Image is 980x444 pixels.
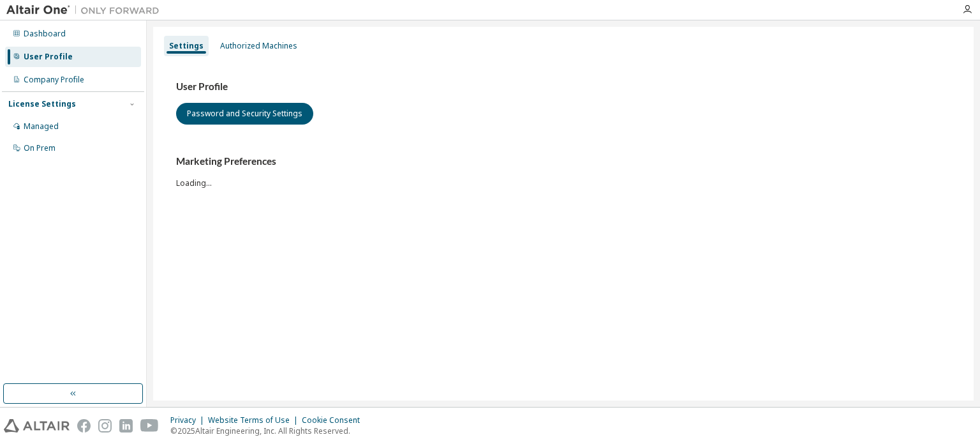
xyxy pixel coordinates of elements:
[140,419,159,433] img: youtube.svg
[220,41,297,51] div: Authorized Machines
[169,41,204,51] div: Settings
[24,52,73,62] div: User Profile
[98,419,112,433] img: instagram.svg
[24,29,66,39] div: Dashboard
[8,99,76,109] div: License Settings
[24,121,59,132] div: Managed
[176,80,951,93] h3: User Profile
[4,419,70,433] img: altair_logo.svg
[77,419,91,433] img: facebook.svg
[6,4,166,17] img: Altair One
[176,155,951,188] div: Loading...
[176,155,951,168] h3: Marketing Preferences
[119,419,133,433] img: linkedin.svg
[170,425,367,436] p: © 2025 Altair Engineering, Inc. All Rights Reserved.
[176,103,313,125] button: Password and Security Settings
[208,415,302,425] div: Website Terms of Use
[170,415,208,425] div: Privacy
[302,415,367,425] div: Cookie Consent
[24,75,84,85] div: Company Profile
[24,143,56,153] div: On Prem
